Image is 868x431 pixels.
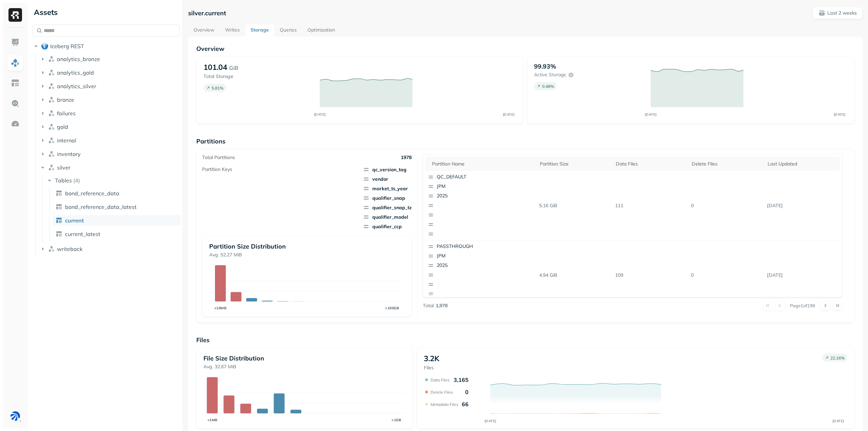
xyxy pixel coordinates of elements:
[220,24,245,37] a: Writes
[48,83,55,90] img: namespace
[48,110,55,117] img: namespace
[363,176,412,182] span: vendor
[423,302,434,309] p: Total
[8,8,22,22] img: Ryft
[363,223,412,230] span: qualifier_ccp
[53,215,181,226] a: current
[424,365,439,371] p: Files
[11,411,20,421] img: BAM
[534,62,556,70] p: 99.93%
[73,177,80,184] p: ( 4 )
[536,200,612,212] p: 5.16 GiB
[188,24,220,37] a: Overview
[431,377,450,383] p: Data Files
[485,419,496,423] tspan: [DATE]
[57,110,76,117] span: failures
[39,149,180,159] button: inventory
[65,190,119,197] span: bond_reference_data
[41,43,48,50] img: root
[612,269,688,281] p: 109
[768,160,837,168] div: Last updated
[202,166,232,173] p: Partition Keys
[188,9,226,17] p: silver.current
[245,24,274,37] a: Storage
[57,137,76,144] span: internal
[39,54,180,64] button: analytics_bronze
[432,160,533,168] div: Partition name
[56,203,62,210] img: table
[462,401,469,408] p: 66
[203,62,227,72] p: 101.04
[39,94,180,105] button: bronze
[33,7,180,18] div: Assets
[11,38,20,47] img: Dashboard
[764,269,840,281] p: Oct 13, 2025
[392,418,401,422] tspan: >1GB
[39,243,180,254] button: writeback
[401,154,412,161] p: 1978
[56,231,62,237] img: table
[202,154,235,161] p: Total Partitions
[274,24,302,37] a: Queries
[207,418,217,422] tspan: <1MB
[540,160,609,168] div: Partition size
[33,41,180,52] button: Iceberg REST
[46,175,180,186] button: Tables(4)
[431,390,453,395] p: Delete Files
[39,135,180,146] button: internal
[212,85,223,91] p: 5.81 %
[616,160,685,168] div: Data Files
[688,200,764,212] p: 0
[827,10,857,16] p: Last 2 weeks
[437,183,502,190] p: JPM
[314,112,326,117] tspan: [DATE]
[385,306,399,310] tspan: >100GB
[534,72,566,78] p: Active storage
[214,306,227,310] tspan: <10MB
[196,137,854,145] p: Partitions
[813,7,863,19] button: Last 2 weeks
[688,269,764,281] p: 0
[56,190,62,197] img: table
[39,81,180,92] button: analytics_silver
[203,73,313,80] p: Total Storage
[363,214,412,220] span: qualifier_model
[209,252,405,258] p: Avg. 52.27 MiB
[209,242,405,250] p: Partition Size Distribution
[203,364,406,370] p: Avg. 32.67 MiB
[39,162,180,173] button: silver
[229,64,238,72] p: GiB
[436,302,448,309] p: 1,978
[50,43,84,50] span: Iceberg REST
[48,96,55,103] img: namespace
[764,200,840,212] p: Oct 13, 2025
[11,99,20,108] img: Query Explorer
[48,69,55,76] img: namespace
[437,262,502,269] p: 2025
[196,45,854,53] p: Overview
[425,171,505,240] button: QC_DEFAULTJPM2025
[645,112,656,117] tspan: [DATE]
[39,67,180,78] button: analytics_gold
[65,217,84,224] span: current
[11,119,20,128] img: Optimization
[48,123,55,130] img: namespace
[363,185,412,192] span: market_ts_year
[465,389,469,395] p: 0
[53,229,181,239] a: current_latest
[692,160,761,168] div: Delete Files
[203,354,406,362] p: File Size Distribution
[790,302,815,309] p: Page 1 of 198
[48,246,55,252] img: namespace
[454,376,469,383] p: 3,165
[57,56,100,62] span: analytics_bronze
[57,83,96,90] span: analytics_silver
[53,201,181,212] a: bond_reference_data_latest
[57,69,94,76] span: analytics_gold
[11,79,20,87] img: Asset Explorer
[196,336,854,344] p: Files
[363,204,412,211] span: qualifier_snap_tz
[48,151,55,157] img: namespace
[437,253,502,259] p: JPM
[830,355,845,360] p: 22.16 %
